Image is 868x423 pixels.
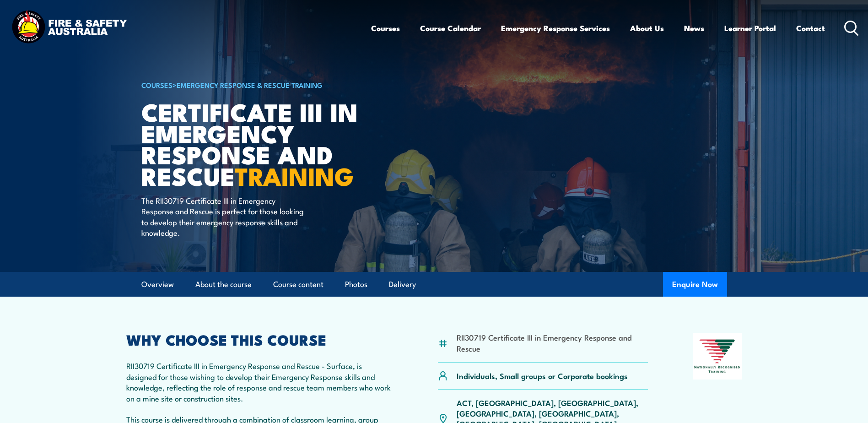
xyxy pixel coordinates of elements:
a: Emergency Response & Rescue Training [177,80,323,90]
a: Learner Portal [724,16,776,40]
img: Nationally Recognised Training logo. [693,333,742,380]
h6: > [141,79,367,90]
a: Photos [345,272,367,297]
strong: TRAINING [235,156,354,194]
p: Individuals, Small groups or Corporate bookings [457,370,628,381]
a: Emergency Response Services [501,16,610,40]
li: RII30719 Certificate III in Emergency Response and Rescue [457,332,648,353]
a: Overview [141,272,174,297]
a: About Us [630,16,664,40]
a: News [684,16,704,40]
p: The RII30719 Certificate III in Emergency Response and Rescue is perfect for those looking to dev... [141,195,308,238]
button: Enquire Now [663,272,727,297]
a: Course Calendar [420,16,481,40]
h2: WHY CHOOSE THIS COURSE [126,333,394,346]
a: COURSES [141,80,173,90]
a: Delivery [389,272,416,297]
a: About the course [195,272,252,297]
a: Courses [371,16,400,40]
h1: Certificate III in Emergency Response and Rescue [141,101,367,186]
a: Course content [273,272,323,297]
a: Contact [796,16,825,40]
